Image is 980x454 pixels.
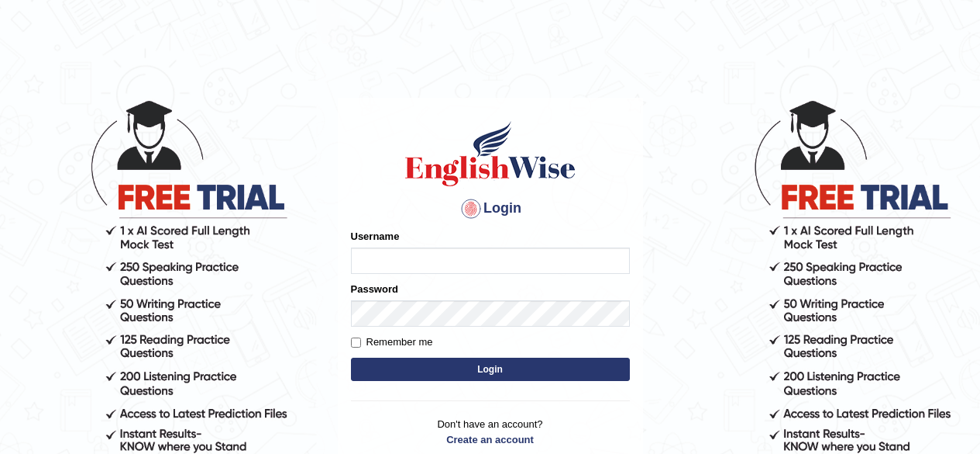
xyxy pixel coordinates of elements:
[351,229,400,244] label: Username
[351,282,398,296] label: Password
[351,338,361,348] input: Remember me
[351,358,630,381] button: Login
[351,334,433,350] label: Remember me
[351,432,630,447] a: Create an account
[351,196,630,221] h4: Login
[402,119,579,189] img: Logo of English Wise sign in for intelligent practice with AI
